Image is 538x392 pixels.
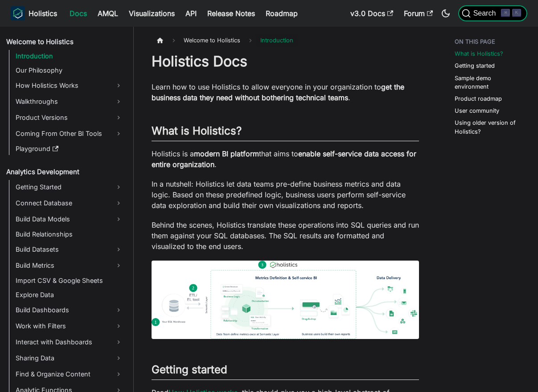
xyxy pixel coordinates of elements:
p: In a nutshell: Holistics let data teams pre-define business metrics and data logic. Based on thes... [152,179,419,211]
a: Interact with Dashboards [13,335,126,349]
a: Home page [152,34,168,47]
a: Connect Database [13,196,126,210]
a: Docs [64,6,92,20]
a: Product roadmap [455,94,502,103]
a: Welcome to Holistics [4,36,126,48]
p: Holistics is a that aims to . [152,148,419,170]
a: Find & Organize Content [13,367,126,381]
button: Switch between dark and light mode (currently dark mode) [439,6,453,20]
h2: Getting started [152,363,419,380]
a: What is Holistics? [455,49,503,58]
a: HolisticsHolistics [11,6,57,20]
a: Getting started [455,61,495,70]
a: Product Versions [13,110,126,125]
a: Sharing Data [13,351,126,365]
a: AMQL [92,6,123,20]
a: Walkthroughs [13,94,126,109]
a: Our Philosophy [13,64,126,77]
b: Holistics [29,8,57,19]
a: Build Relationships [13,228,126,241]
a: Forum [398,6,438,20]
span: Search [471,9,501,17]
a: How Holistics Works [13,78,126,93]
a: Import CSV & Google Sheets [13,274,126,287]
a: Build Data Models [13,212,126,226]
a: API [180,6,202,20]
h2: What is Holistics? [152,124,419,141]
a: Release Notes [202,6,260,20]
a: User community [455,106,499,115]
img: Holistics [11,6,25,20]
a: v3.0 Docs [345,6,398,20]
a: Build Metrics [13,258,126,273]
a: Build Dashboards [13,303,126,317]
a: Work with Filters [13,319,126,333]
span: Introduction [256,34,298,47]
p: Learn how to use Holistics to allow everyone in your organization to . [152,82,419,103]
a: Introduction [13,50,126,62]
a: Build Datasets [13,242,126,257]
a: Playground [13,143,126,155]
img: How Holistics fits in your Data Stack [152,261,419,339]
nav: Breadcrumbs [152,34,419,47]
p: Behind the scenes, Holistics translate these operations into SQL queries and run them against you... [152,220,419,252]
kbd: ⌘ [501,9,510,17]
a: Getting Started [13,180,126,194]
a: Sample demo environment [455,74,524,91]
strong: modern BI platform [194,149,259,158]
a: Explore Data [13,289,126,301]
button: Search (Command+K) [458,5,527,21]
h1: Holistics Docs [152,53,419,70]
a: Roadmap [260,6,303,20]
kbd: K [512,9,521,17]
a: Visualizations [123,6,180,20]
span: Welcome to Holistics [179,34,245,47]
a: Analytics Development [4,166,126,178]
a: Using older version of Holistics? [455,118,524,135]
a: Coming From Other BI Tools [13,127,126,141]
